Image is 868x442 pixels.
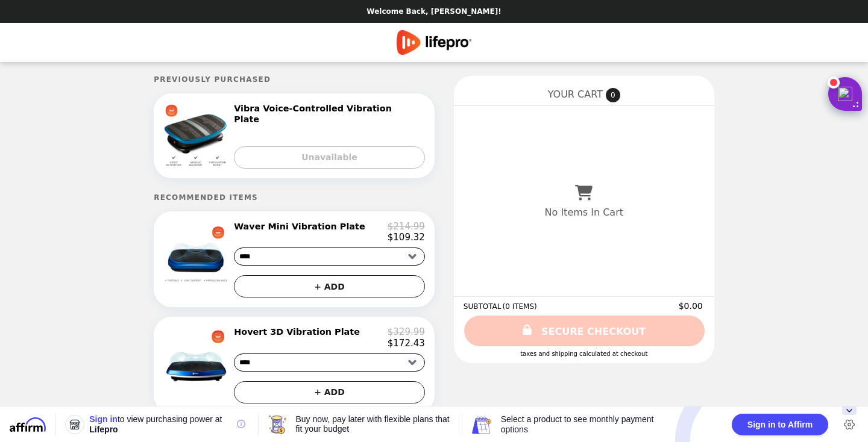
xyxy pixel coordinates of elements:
select: Select a product variant [234,353,425,372]
p: Welcome Back, [PERSON_NAME]! [366,7,501,16]
h2: Vibra Voice-Controlled Vibration Plate [234,103,420,125]
button: + ADD [234,381,425,403]
p: $329.99 [388,326,425,337]
h2: Waver Mini Vibration Plate [234,221,370,232]
h5: Previously Purchased [154,75,435,84]
img: Waver Mini Vibration Plate [162,221,233,288]
span: $0.00 [679,301,705,311]
h2: Hovert 3D Vibration Plate [234,326,365,337]
img: Brand Logo [397,30,472,55]
p: $214.99 [388,221,425,232]
img: Vibra Voice-Controlled Vibration Plate [163,103,231,169]
span: ( 0 ITEMS ) [502,302,536,311]
p: No Items In Cart [545,207,623,218]
p: $172.43 [388,338,425,349]
select: Select a product variant [234,247,425,266]
div: Taxes and Shipping calculated at checkout [464,350,705,357]
button: + ADD [234,275,425,297]
h5: Recommended Items [154,193,435,202]
p: $109.32 [388,232,425,243]
img: Hovert 3D Vibration Plate [162,326,233,394]
span: YOUR CART [548,89,603,100]
span: 0 [606,88,620,102]
span: SUBTOTAL [464,302,503,311]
